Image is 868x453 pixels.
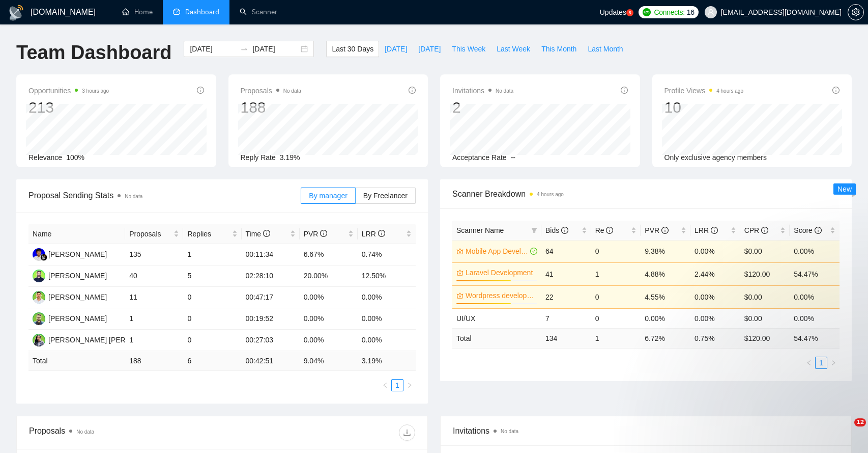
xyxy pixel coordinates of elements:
[16,41,171,65] h1: Team Dashboard
[794,226,821,234] span: Score
[591,240,641,262] td: 0
[125,265,183,287] td: 40
[48,270,107,281] div: [PERSON_NAME]
[240,45,248,53] span: to
[378,230,385,237] span: info-circle
[707,9,714,16] span: user
[185,8,219,16] span: Dashboard
[125,330,183,351] td: 1
[645,226,669,234] span: PVR
[453,424,839,437] span: Invitations
[300,265,358,287] td: 20.00%
[28,189,301,202] span: Proposal Sending Stats
[466,290,535,301] a: Wordpress development
[33,292,107,301] a: AC[PERSON_NAME]
[491,41,536,57] button: Last Week
[531,227,537,233] span: filter
[452,43,485,55] span: This Week
[641,285,690,308] td: 4.55%
[664,85,744,97] span: Profile Views
[283,88,301,94] span: No data
[183,244,241,265] td: 1
[363,192,408,200] span: By Freelancer
[190,43,236,55] input: Start date
[456,226,504,234] span: Scanner Name
[413,41,446,57] button: [DATE]
[446,41,491,57] button: This Week
[125,308,183,330] td: 1
[332,43,373,55] span: Last 30 Days
[790,240,840,262] td: 0.00%
[541,262,591,285] td: 41
[122,8,153,16] a: homeHome
[854,418,866,427] span: 12
[33,335,167,343] a: SS[PERSON_NAME] [PERSON_NAME]
[837,185,852,193] span: New
[541,285,591,308] td: 22
[33,314,107,322] a: NK[PERSON_NAME]
[263,230,270,237] span: info-circle
[358,244,416,265] td: 0.74%
[252,43,299,55] input: End date
[537,192,564,197] time: 4 hours ago
[452,188,840,200] span: Scanner Breakdown
[242,265,300,287] td: 02:28:10
[242,244,300,265] td: 00:11:34
[832,87,840,94] span: info-circle
[379,379,391,391] button: left
[309,192,347,200] span: By manager
[790,285,840,308] td: 0.00%
[833,418,858,443] iframe: Intercom live chat
[33,312,45,325] img: NK
[28,98,109,117] div: 213
[125,224,183,244] th: Proposals
[320,230,327,237] span: info-circle
[456,248,464,255] span: crown
[129,228,171,239] span: Proposals
[591,328,641,348] td: 1
[300,330,358,351] td: 0.00%
[790,262,840,285] td: 54.47%
[561,227,568,234] span: info-circle
[740,285,790,308] td: $0.00
[641,308,690,328] td: 0.00%
[358,287,416,308] td: 0.00%
[466,246,528,257] a: Mobile App Developer
[183,265,241,287] td: 5
[661,227,669,234] span: info-circle
[358,265,416,287] td: 12.50%
[240,45,248,53] span: swap-right
[187,228,229,239] span: Replies
[456,292,464,299] span: crown
[48,313,107,324] div: [PERSON_NAME]
[790,328,840,348] td: 54.47 %
[183,287,241,308] td: 0
[452,153,507,162] span: Acceptance Rate
[33,271,107,279] a: SK[PERSON_NAME]
[28,153,62,162] span: Relevance
[466,267,535,278] a: Laravel Development
[595,226,614,234] span: Re
[541,43,576,55] span: This Month
[183,224,241,244] th: Replies
[242,351,300,371] td: 00:42:51
[125,287,183,308] td: 11
[511,153,515,162] span: --
[641,240,690,262] td: 9.38%
[48,249,107,260] div: [PERSON_NAME]
[392,380,403,391] a: 1
[744,226,768,234] span: CPR
[358,330,416,351] td: 0.00%
[240,8,277,16] a: searchScanner
[40,254,47,261] img: gigradar-bm.png
[242,308,300,330] td: 00:19:52
[740,308,790,328] td: $0.00
[407,382,413,388] span: right
[690,328,740,348] td: 0.75 %
[33,250,107,258] a: FR[PERSON_NAME]
[716,88,743,94] time: 4 hours ago
[545,226,568,234] span: Bids
[621,87,628,94] span: info-circle
[242,287,300,308] td: 00:47:17
[28,224,125,244] th: Name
